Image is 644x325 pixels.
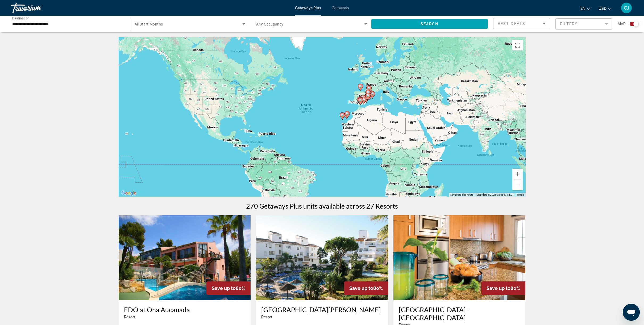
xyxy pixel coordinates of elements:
[620,2,633,14] button: User Menu
[421,22,439,26] span: Search
[11,1,64,15] a: Travorium
[555,18,612,30] button: Filter
[246,202,398,210] h1: 270 Getaways Plus units available across 27 Resorts
[476,193,513,196] span: Map data ©2025 Google, INEGI
[512,169,523,179] button: Zoom in
[261,315,272,319] span: Resort
[599,5,612,12] button: Change currency
[119,215,251,300] img: ii_auc1.jpg
[256,215,388,300] img: ii_drd1.jpg
[498,20,546,27] mat-select: Sort by
[599,6,606,11] span: USD
[120,190,138,197] a: Open this area in Google Maps (opens a new window)
[487,285,510,291] span: Save up to
[344,281,388,295] div: 80%
[371,19,488,29] button: Search
[206,281,251,295] div: 80%
[618,20,626,28] span: Map
[623,304,640,321] iframe: Button to launch messaging window
[261,306,383,314] a: [GEOGRAPHIC_DATA][PERSON_NAME]
[624,5,629,11] span: CJ
[256,22,284,26] span: Any Occupancy
[124,306,246,314] a: EDO at Ona Aucanada
[12,16,30,20] span: Destination
[399,306,520,322] a: [GEOGRAPHIC_DATA] - [GEOGRAPHIC_DATA]
[295,6,321,10] a: Getaways Plus
[120,190,138,197] img: Google
[517,193,524,196] a: Terms (opens in new tab)
[498,22,525,26] span: Best Deals
[212,285,236,291] span: Save up to
[580,6,585,11] span: en
[450,193,473,197] button: Keyboard shortcuts
[481,281,525,295] div: 80%
[393,215,526,300] img: ii_mde1.jpg
[124,315,135,319] span: Resort
[332,6,349,10] a: Getaways
[512,180,523,190] button: Zoom out
[512,40,523,50] button: Toggle fullscreen view
[580,5,591,12] button: Change language
[135,22,163,26] span: All Start Months
[349,285,373,291] span: Save up to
